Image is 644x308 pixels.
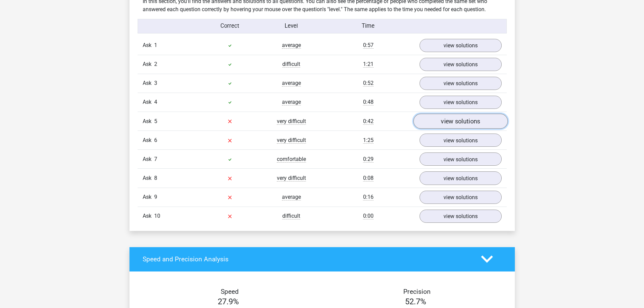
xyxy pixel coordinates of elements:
[441,118,480,125] font: view solutions
[282,213,300,219] font: difficult
[221,288,239,295] font: Speed
[444,194,478,200] font: view solutions
[154,80,157,86] font: 3
[444,61,478,68] font: view solutions
[154,118,157,124] font: 5
[154,99,157,105] font: 4
[444,99,478,105] font: view solutions
[420,39,502,52] a: view solutions
[282,80,301,86] font: average
[420,134,502,147] a: view solutions
[444,175,478,182] font: view solutions
[405,297,426,306] font: 52.7%
[420,171,502,185] a: view solutions
[143,61,151,67] font: Ask
[420,77,502,90] a: view solutions
[154,213,160,219] font: 10
[363,194,374,200] font: 0:16
[444,137,478,143] font: view solutions
[444,42,478,49] font: view solutions
[143,118,151,124] font: Ask
[363,118,374,124] font: 0:42
[143,213,151,219] font: Ask
[282,42,301,48] font: average
[143,156,151,162] font: Ask
[420,191,502,204] a: view solutions
[143,80,151,86] font: Ask
[413,114,507,129] a: view solutions
[363,61,374,67] font: 1:21
[362,23,375,29] font: Time
[363,213,374,219] font: 0:00
[154,175,157,181] font: 8
[444,213,478,219] font: view solutions
[282,99,301,105] font: average
[363,42,374,48] font: 0:57
[444,80,478,87] font: view solutions
[154,42,157,48] font: 1
[403,288,431,295] font: Precision
[143,99,151,105] font: Ask
[143,255,229,263] font: Speed ​​and Precision Analysis
[363,137,374,143] font: 1:25
[282,61,300,67] font: difficult
[282,194,301,200] font: average
[420,58,502,71] a: view solutions
[154,61,157,67] font: 2
[363,156,374,162] font: 0:29
[220,23,239,29] font: Correct
[143,42,151,48] font: Ask
[143,175,151,181] font: Ask
[143,194,151,200] font: Ask
[154,156,157,162] font: 7
[154,137,157,143] font: 6
[143,137,151,143] font: Ask
[420,210,502,223] a: view solutions
[154,194,157,200] font: 9
[363,80,374,86] font: 0:52
[444,156,478,162] font: view solutions
[420,96,502,109] a: view solutions
[277,175,306,181] font: very difficult
[277,137,306,143] font: very difficult
[218,297,239,306] font: 27.9%
[420,152,502,166] a: view solutions
[285,23,298,29] font: Level
[363,175,374,181] font: 0:08
[277,156,306,162] font: comfortable
[363,99,374,105] font: 0:48
[277,118,306,124] font: very difficult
